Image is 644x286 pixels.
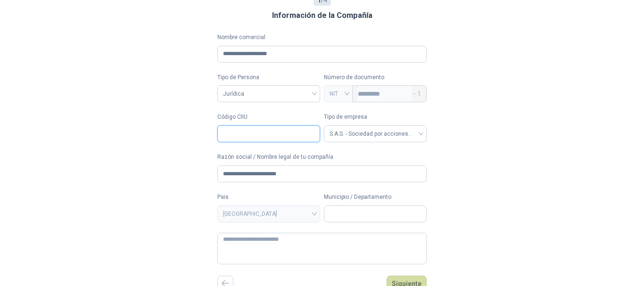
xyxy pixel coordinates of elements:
[217,113,320,122] label: Código CIIU
[330,127,421,141] span: S.A.S. - Sociedad por acciones simplificada
[217,33,427,42] label: Nombre comercial
[217,153,427,162] label: Razón social / Nombre legal de tu compañía
[272,9,372,22] h3: Información de la Compañía
[324,73,427,82] p: Número de documento
[223,87,314,101] span: Jurídica
[223,207,314,221] span: COLOMBIA
[324,193,427,202] label: Municipio / Departamento
[324,113,427,122] label: Tipo de empresa
[217,193,320,202] label: Pais
[217,73,320,82] label: Tipo de Persona
[413,86,421,102] span: - 1
[330,87,347,101] span: NIT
